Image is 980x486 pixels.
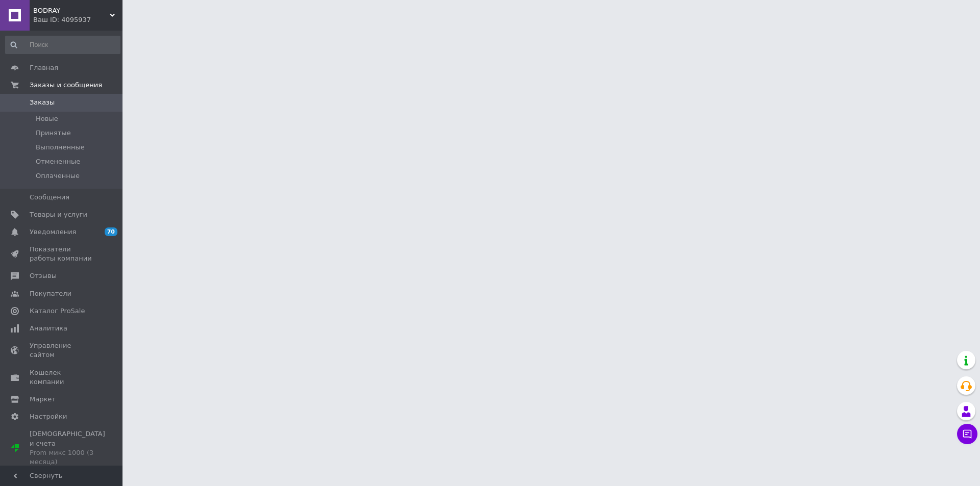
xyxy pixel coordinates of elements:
[30,448,105,467] div: Prom микс 1000 (3 месяца)
[30,341,94,360] span: Управление сайтом
[30,193,69,202] span: Сообщения
[30,429,105,467] span: [DEMOGRAPHIC_DATA] и счета
[33,15,122,24] div: Ваш ID: 4095937
[30,210,87,219] span: Товары и услуги
[36,143,85,152] span: Выполненные
[30,271,57,280] span: Отзывы
[30,245,94,263] span: Показатели работы компании
[30,412,67,421] span: Настройки
[30,81,102,90] span: Заказы и сообщения
[36,114,58,123] span: Новые
[36,129,71,138] span: Принятые
[30,324,67,333] span: Аналитика
[30,63,58,72] span: Главная
[30,395,56,404] span: Маркет
[5,36,120,54] input: Поиск
[30,289,71,298] span: Покупатели
[105,227,117,236] span: 70
[30,227,76,237] span: Уведомления
[30,368,94,387] span: Кошелек компании
[30,306,85,316] span: Каталог ProSale
[30,98,55,107] span: Заказы
[36,157,80,166] span: Отмененные
[33,6,110,15] span: BODRAY
[957,424,977,444] button: Чат с покупателем
[36,171,80,181] span: Оплаченные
